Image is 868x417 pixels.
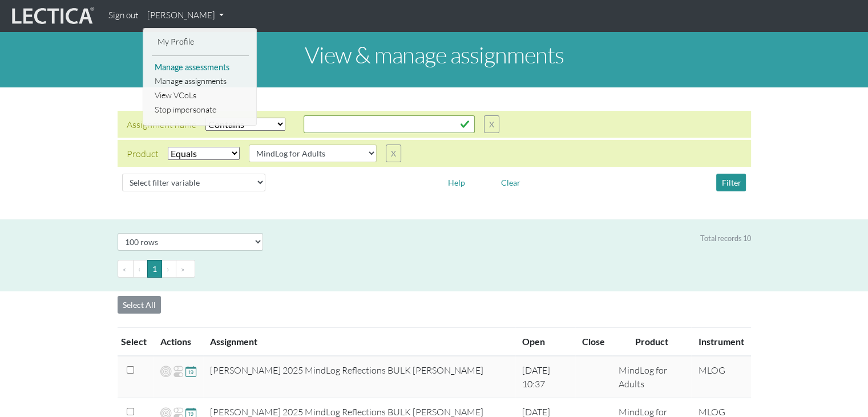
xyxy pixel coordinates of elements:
[575,328,612,356] th: Close
[515,328,575,356] th: Open
[496,174,526,191] button: Clear
[691,356,750,398] td: MLOG
[155,35,246,49] a: My Profile
[118,296,161,314] button: Select All
[612,328,691,356] th: Product
[203,356,515,398] td: [PERSON_NAME] 2025 MindLog Reflections BULK [PERSON_NAME]
[443,174,470,191] button: Help
[386,145,401,162] button: X
[127,118,196,131] div: Assignment name
[173,364,184,378] span: Re-open Assignment
[203,328,515,356] th: Assignment
[515,356,575,398] td: [DATE] 10:37
[152,74,249,89] a: Manage assignments
[9,5,95,27] img: lecticalive
[185,364,196,378] span: Update close date
[700,233,751,244] div: Total records 10
[152,103,249,117] a: Stop impersonate
[152,89,249,103] a: View VCoLs
[143,5,228,27] a: [PERSON_NAME]
[154,328,203,356] th: Actions
[716,174,746,191] button: Filter
[152,61,249,75] a: Manage assessments
[484,115,499,133] button: X
[160,364,171,378] span: Add VCoLs
[691,328,750,356] th: Instrument
[118,260,751,278] ul: Pagination
[127,147,159,161] div: Product
[147,260,162,278] button: Go to page 1
[443,176,470,187] a: Help
[612,356,691,398] td: MindLog for Adults
[118,328,154,356] th: Select
[104,5,143,27] a: Sign out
